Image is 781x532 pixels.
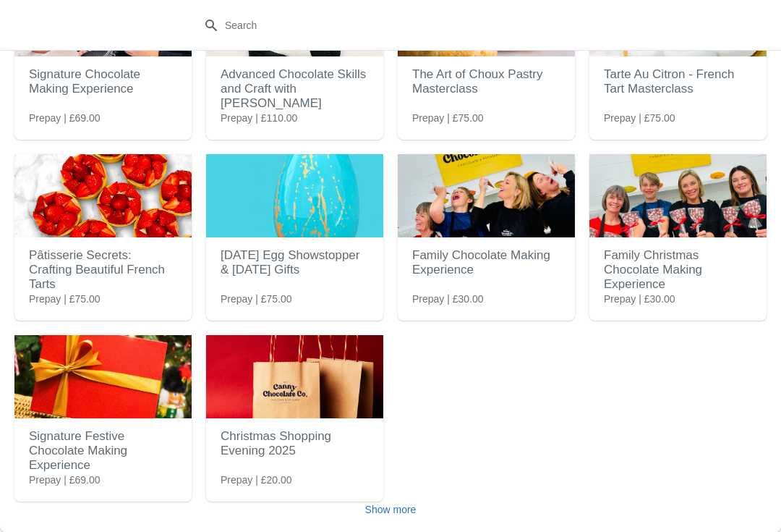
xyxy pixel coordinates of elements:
img: Signature Festive Chocolate Making Experience [14,335,192,418]
input: Search [224,12,586,38]
span: Prepay | £75.00 [29,292,101,306]
span: Show more [365,504,417,515]
button: Show more [359,497,422,523]
h2: Signature Festive Chocolate Making Experience [29,422,177,480]
span: Prepay | £69.00 [29,111,101,125]
img: Easter Egg Showstopper & Easter Gifts [206,154,383,237]
h2: Family Christmas Chocolate Making Experience [604,241,752,299]
img: Family Chocolate Making Experience [398,154,575,237]
h2: The Art of Choux Pastry Masterclass [412,60,560,104]
h2: Christmas Shopping Evening 2025 [221,422,369,465]
span: Prepay | £75.00 [412,111,484,125]
h2: Tarte Au Citron - French Tart Masterclass [604,60,752,104]
span: Prepay | £69.00 [29,473,101,487]
h2: Family Chocolate Making Experience [412,241,560,284]
span: Prepay | £30.00 [412,292,484,306]
span: Prepay | £20.00 [221,473,292,487]
span: Prepay | £30.00 [604,292,675,306]
img: Family Christmas Chocolate Making Experience [589,154,767,237]
span: Prepay | £110.00 [221,111,297,125]
h2: [DATE] Egg Showstopper & [DATE] Gifts [221,241,369,284]
img: Pâtisserie Secrets: Crafting Beautiful French Tarts [14,154,192,237]
img: Christmas Shopping Evening 2025 [206,335,383,418]
h2: Pâtisserie Secrets: Crafting Beautiful French Tarts [29,241,177,299]
h2: Signature Chocolate Making Experience [29,60,177,104]
h2: Advanced Chocolate Skills and Craft with [PERSON_NAME] [221,60,369,118]
span: Prepay | £75.00 [604,111,675,125]
span: Prepay | £75.00 [221,292,292,306]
